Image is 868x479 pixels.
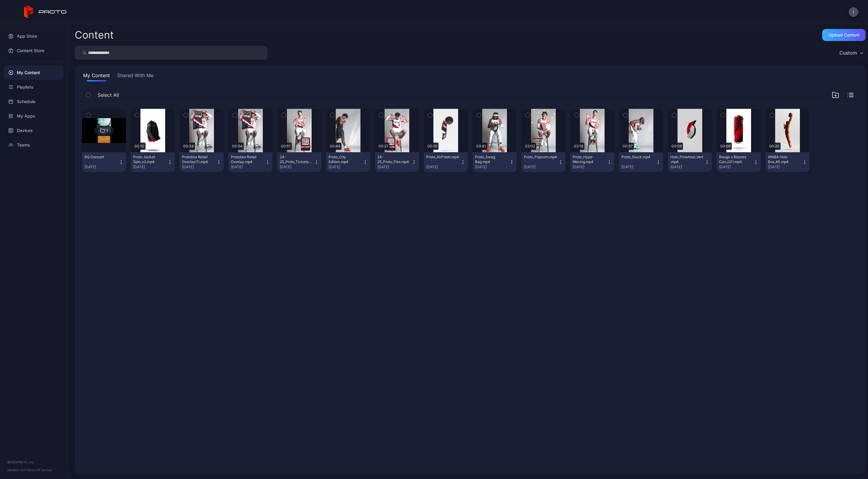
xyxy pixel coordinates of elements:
div: Protobox Retail Overlay.mp4 [231,155,264,164]
button: Holo_Pinwheel_Vert.mp4[DATE] [668,152,712,172]
button: Proto_Popcorn.mp4[DATE] [521,152,565,172]
div: [DATE] [280,165,314,169]
div: Rouge x Blazers Can_001.mp4 [719,155,752,164]
div: 24-25_Proto_Flex.mp4 [377,155,410,164]
a: My Content [4,65,64,80]
div: © 2025 PROTO, Inc. [7,460,60,465]
div: Proto_Stuck.mp4 [621,155,655,159]
button: Proto_AirFresh.mp4[DATE] [424,152,468,172]
button: Shared With Me [116,72,155,81]
div: Proto_Swag Bag.mp4 [475,155,508,164]
div: Proto_AirFresh.mp4 [426,155,459,159]
div: [DATE] [768,165,802,169]
div: Content [75,30,114,40]
button: 24-25_Proto_Tickets.mp4[DATE] [277,152,321,172]
div: Custom [839,50,857,56]
button: WNBA Holo Box_4K.mp4[DATE] [766,152,810,172]
div: Proto_Popcorn.mp4 [524,155,557,159]
a: Playlists [4,80,64,94]
button: RQ Concert[DATE] [82,152,126,172]
div: RQ Concert [84,155,118,159]
div: Proto Jacket Spin_v2.mp4 [133,155,166,164]
div: [DATE] [231,165,265,169]
span: Version 1.13.1 • [7,468,27,472]
div: [DATE] [524,165,558,169]
button: I [849,7,858,17]
div: Holo_Pinwheel_Vert.mp4 [670,155,703,164]
div: [DATE] [182,165,216,169]
div: 1 [106,128,108,133]
div: [DATE] [426,165,461,169]
a: My Apps [4,109,64,123]
button: Protobox Retail Overlay(1).mp4[DATE] [180,152,224,172]
button: Proto_Swag Bag.mp4[DATE] [473,152,517,172]
a: App Store [4,29,64,43]
div: [DATE] [329,165,363,169]
div: [DATE] [573,165,607,169]
div: [DATE] [84,165,119,169]
button: 24-25_Proto_Flex.mp4[DATE] [375,152,419,172]
div: [DATE] [621,165,656,169]
span: Select All [98,91,119,99]
a: Teams [4,138,64,152]
div: [DATE] [475,165,509,169]
button: Proto_Hype-Waving.mp4[DATE] [570,152,614,172]
button: Custom [836,46,866,60]
div: Protobox Retail Overlay(1).mp4 [182,155,215,164]
div: [DATE] [377,165,412,169]
button: Upload Content [822,29,866,41]
a: Content Store [4,43,64,58]
button: Proto_City Edition.mp4[DATE] [326,152,370,172]
button: Rouge x Blazers Can_001.mp4[DATE] [717,152,761,172]
div: WNBA Holo Box_4K.mp4 [768,155,801,164]
div: Proto_City Edition.mp4 [329,155,362,164]
div: Proto_Hype-Waving.mp4 [573,155,606,164]
a: Devices [4,123,64,138]
div: 24-25_Proto_Tickets.mp4 [280,155,313,164]
div: [DATE] [133,165,168,169]
div: [DATE] [670,165,705,169]
div: [DATE] [719,165,753,169]
a: Terms Of Service [27,468,52,472]
button: My Content [82,72,111,81]
div: Upload Content [829,33,860,37]
button: Protobox Retail Overlay.mp4[DATE] [228,152,272,172]
a: Schedule [4,94,64,109]
button: Proto Jacket Spin_v2.mp4[DATE] [131,152,175,172]
button: Proto_Stuck.mp4[DATE] [619,152,663,172]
